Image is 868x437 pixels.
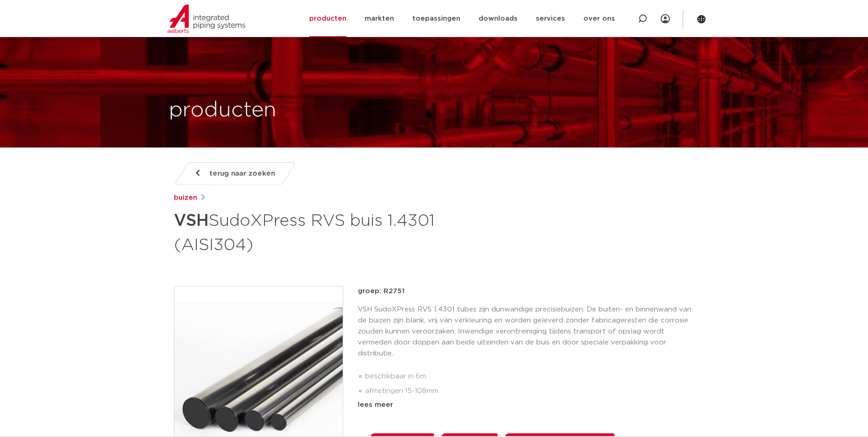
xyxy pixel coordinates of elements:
[174,192,197,203] a: buizen
[365,384,695,399] li: afmetingen 15-108mm
[174,207,518,257] h1: SudoXPress RVS buis 1.4301 (AISI304)
[173,162,296,185] a: terug naar zoeken
[210,166,275,181] span: terug naar zoeken
[358,304,695,359] p: VSH SudoXPress RVS 1.4301 tubes zijn dunwandige precisiebuizen. De buiten- en binnenwand van de b...
[169,96,276,125] h1: producten
[174,213,209,229] strong: VSH
[358,399,695,410] div: lees meer
[365,369,695,384] li: beschikbaar in 6m
[358,286,695,297] p: groep: R2751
